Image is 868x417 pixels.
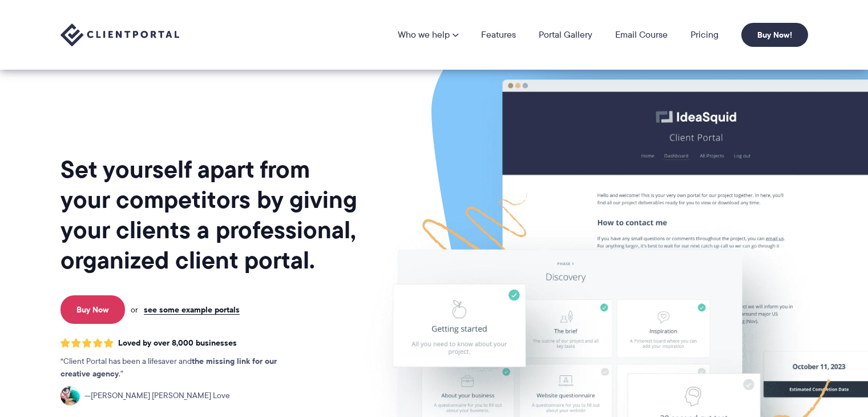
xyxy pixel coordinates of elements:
[741,23,808,47] a: Buy Now!
[60,355,300,380] p: Client Portal has been a lifesaver and .
[691,30,718,39] a: Pricing
[60,295,125,324] a: Buy Now
[60,355,277,380] strong: the missing link for our creative agency
[615,30,668,39] a: Email Course
[398,30,458,39] a: Who we help
[84,390,230,402] span: [PERSON_NAME] [PERSON_NAME] Love
[539,30,592,39] a: Portal Gallery
[60,154,360,275] h1: Set yourself apart from your competitors by giving your clients a professional, organized client ...
[144,304,240,315] a: see some example portals
[481,30,516,39] a: Features
[131,304,138,315] span: or
[118,338,237,348] span: Loved by over 8,000 businesses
